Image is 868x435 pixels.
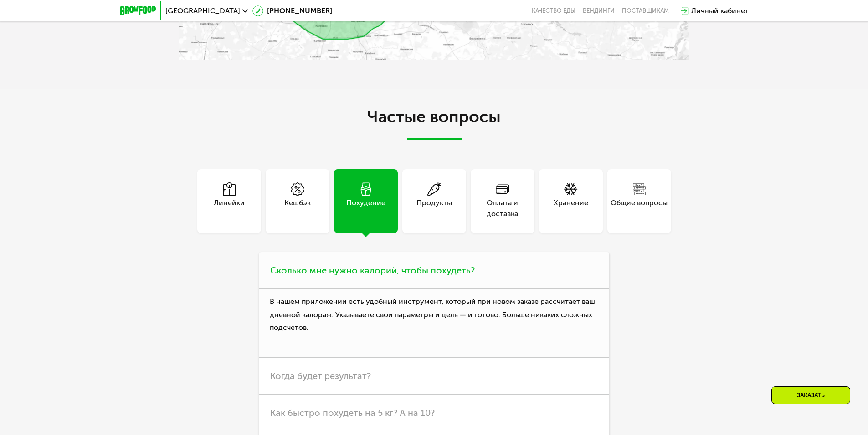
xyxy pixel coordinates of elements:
span: Сколько мне нужно калорий, чтобы похудеть? [270,265,475,276]
span: Как быстро похудеть на 5 кг? А на 10? [270,407,435,418]
span: Когда будет результат? [270,370,371,381]
div: Общие вопросы [611,197,668,219]
p: В нашем приложении есть удобный инструмент, который при новом заказе рассчитает ваш дневной калор... [259,289,609,358]
div: Хранение [554,197,588,219]
div: Оплата и доставка [471,197,534,219]
span: [GEOGRAPHIC_DATA] [165,7,240,15]
div: Похудение [346,197,385,219]
div: Личный кабинет [691,5,749,16]
div: поставщикам [622,7,669,15]
h2: Частые вопросы [179,108,689,140]
div: Линейки [214,197,245,219]
div: Кешбэк [284,197,311,219]
a: Вендинги [583,7,615,15]
div: Продукты [416,197,452,219]
a: [PHONE_NUMBER] [252,5,332,16]
a: Качество еды [532,7,575,15]
div: Заказать [771,386,850,404]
